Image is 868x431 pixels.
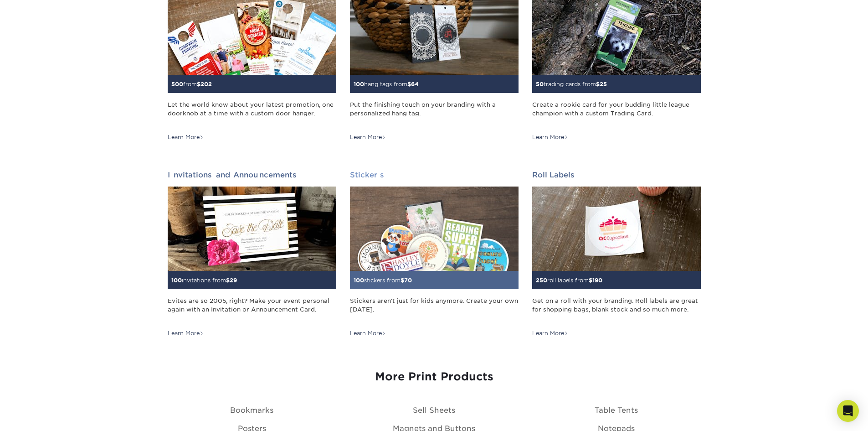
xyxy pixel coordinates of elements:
[837,400,859,422] div: Open Intercom Messenger
[171,81,212,88] small: from
[168,171,336,338] a: Invitations and Announcements 100invitations from$29 Evites are so 2005, right? Make your event p...
[532,329,568,338] div: Learn More
[354,81,364,88] span: 100
[168,329,204,338] div: Learn More
[171,81,183,88] span: 500
[411,81,419,88] span: 64
[407,81,411,88] span: $
[404,277,412,284] span: 70
[589,277,592,284] span: $
[536,81,544,88] span: 50
[168,187,336,271] img: Invitations and Announcements
[350,187,519,271] img: Stickers
[354,277,364,284] span: 100
[600,81,607,88] span: 25
[413,406,455,415] a: Sell Sheets
[354,81,419,88] small: hang tags from
[168,370,701,384] h3: More Print Products
[532,187,701,271] img: Roll Labels
[350,171,519,338] a: Stickers 100stickers from$70 Stickers aren't just for kids anymore. Create your own [DATE]. Learn...
[596,81,600,88] span: $
[532,133,568,141] div: Learn More
[230,277,237,284] span: 29
[536,81,607,88] small: trading cards from
[532,296,701,323] div: Get on a roll with your branding. Roll labels are great for shopping bags, blank stock and so muc...
[168,171,336,179] h2: Invitations and Announcements
[401,277,404,284] span: $
[350,100,519,127] div: Put the finishing touch on your branding with a personalized hang tag.
[536,277,547,284] span: 250
[532,171,701,338] a: Roll Labels 250roll labels from$190 Get on a roll with your branding. Roll labels are great for s...
[592,277,602,284] span: 190
[197,81,200,88] span: $
[350,296,519,323] div: Stickers aren't just for kids anymore. Create your own [DATE].
[168,133,204,141] div: Learn More
[168,100,336,127] div: Let the world know about your latest promotion, one doorknob at a time with a custom door hanger.
[171,277,182,284] span: 100
[532,171,701,179] h2: Roll Labels
[226,277,230,284] span: $
[171,277,237,284] small: invitations from
[595,406,638,415] a: Table Tents
[532,100,701,127] div: Create a rookie card for your budding little league champion with a custom Trading Card.
[350,329,386,338] div: Learn More
[200,81,212,88] span: 202
[354,277,412,284] small: stickers from
[168,296,336,323] div: Evites are so 2005, right? Make your event personal again with an Invitation or Announcement Card.
[350,133,386,141] div: Learn More
[536,277,602,284] small: roll labels from
[350,171,519,179] h2: Stickers
[230,406,273,415] a: Bookmarks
